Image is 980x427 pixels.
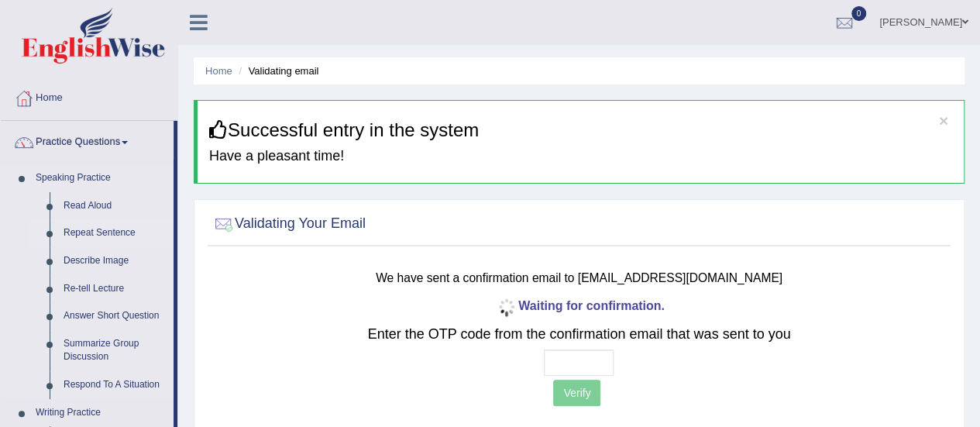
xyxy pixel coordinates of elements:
[209,149,952,164] h4: Have a pleasant time!
[235,64,318,78] li: Validating email
[57,275,174,303] a: Re-tell Lecture
[493,294,518,319] img: icon-progress-circle-small.gif
[57,192,174,220] a: Read Aloud
[29,164,174,192] a: Speaking Practice
[57,247,174,275] a: Describe Image
[1,77,177,115] a: Home
[29,399,174,427] a: Writing Practice
[493,299,665,312] b: Waiting for confirmation.
[211,212,366,236] h2: Validating Your Email
[851,6,867,21] span: 0
[209,120,952,140] h3: Successful entry in the system
[57,371,174,399] a: Respond To A Situation
[274,327,885,343] h2: Enter the OTP code from the confirmation email that was sent to you
[205,65,232,77] a: Home
[57,302,174,330] a: Answer Short Question
[57,330,174,371] a: Summarize Group Discussion
[57,219,174,247] a: Repeat Sentence
[939,112,948,129] button: ×
[376,271,782,284] small: We have sent a confirmation email to [EMAIL_ADDRESS][DOMAIN_NAME]
[1,121,174,160] a: Practice Questions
